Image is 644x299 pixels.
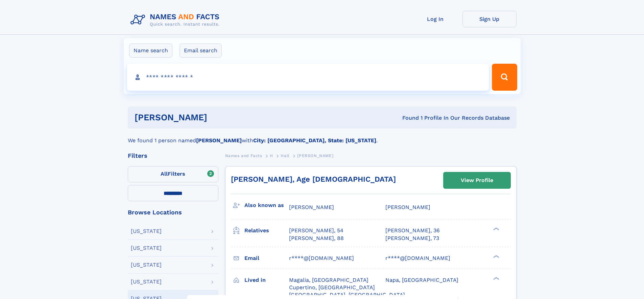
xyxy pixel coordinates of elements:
[492,276,500,280] div: ❯
[128,153,218,159] div: Filters
[135,113,305,122] h1: [PERSON_NAME]
[196,137,242,144] b: [PERSON_NAME]
[385,235,439,242] a: [PERSON_NAME], 73
[131,279,162,285] div: [US_STATE]
[131,229,162,234] div: [US_STATE]
[281,151,289,160] a: Hall
[385,204,430,210] span: [PERSON_NAME]
[461,173,493,188] div: View Profile
[492,227,500,231] div: ❯
[289,235,344,242] a: [PERSON_NAME], 88
[289,204,334,210] span: [PERSON_NAME]
[180,43,222,58] label: Email search
[128,209,218,215] div: Browse Locations
[289,227,343,234] a: [PERSON_NAME], 54
[129,43,172,58] label: Name search
[128,11,225,29] img: Logo Names and Facts
[128,128,517,145] div: We found 1 person named with .
[131,262,162,268] div: [US_STATE]
[161,171,168,177] span: All
[244,252,289,264] h3: Email
[385,227,440,234] a: [PERSON_NAME], 36
[270,153,273,158] span: H
[270,151,273,160] a: H
[444,172,510,188] a: View Profile
[281,153,289,158] span: Hall
[128,166,218,182] label: Filters
[225,151,262,160] a: Names and Facts
[131,245,162,251] div: [US_STATE]
[289,292,405,298] span: [GEOGRAPHIC_DATA], [GEOGRAPHIC_DATA]
[408,11,462,27] a: Log In
[492,254,500,259] div: ❯
[244,200,289,211] h3: Also known as
[253,137,376,144] b: City: [GEOGRAPHIC_DATA], State: [US_STATE]
[492,64,517,91] button: Search Button
[289,284,375,291] span: Cupertino, [GEOGRAPHIC_DATA]
[231,175,396,183] a: [PERSON_NAME], Age [DEMOGRAPHIC_DATA]
[289,277,368,283] span: Magalia, [GEOGRAPHIC_DATA]
[244,274,289,286] h3: Lived in
[462,11,517,27] a: Sign Up
[127,64,489,91] input: search input
[297,153,333,158] span: [PERSON_NAME]
[385,277,458,283] span: Napa, [GEOGRAPHIC_DATA]
[305,114,510,122] div: Found 1 Profile In Our Records Database
[244,225,289,236] h3: Relatives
